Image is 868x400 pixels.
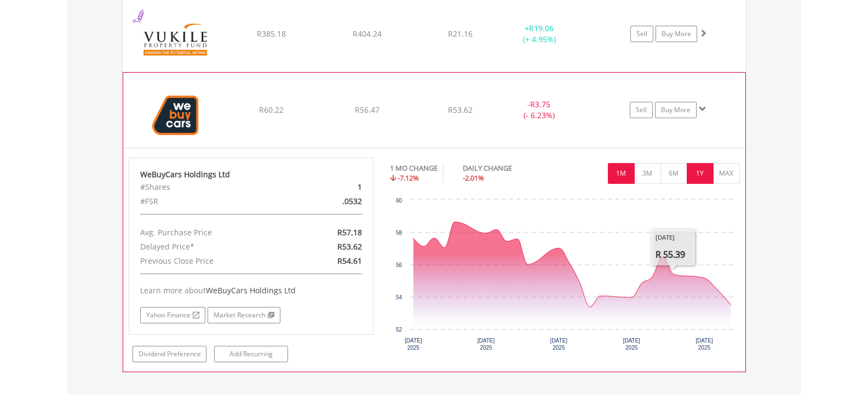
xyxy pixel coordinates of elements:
span: R19.06 [529,23,554,33]
button: 6M [660,163,687,184]
div: Chart. Highcharts interactive chart. [390,194,740,358]
a: Add Recurring [214,346,288,362]
text: 58 [396,230,403,236]
span: R21.16 [448,28,473,39]
span: R57.18 [337,227,362,237]
span: R385.18 [257,28,286,39]
svg: Interactive chart [390,194,739,358]
text: [DATE] 2025 [478,338,495,351]
span: WeBuyCars Holdings Ltd [206,285,296,295]
text: 60 [396,198,403,204]
text: 54 [396,294,403,300]
text: [DATE] 2025 [405,338,422,351]
div: WeBuyCars Holdings Ltd [140,169,363,180]
text: 52 [396,327,403,333]
div: Learn more about [140,285,363,296]
a: Dividend Preference [133,346,206,362]
text: [DATE] 2025 [623,338,640,351]
span: R3.75 [530,99,550,109]
span: R56.47 [355,105,380,115]
button: 3M [634,163,661,184]
div: 1 [291,180,370,194]
img: EQU.ZA.VKE.png [128,10,222,69]
div: .0532 [291,194,370,208]
span: R53.62 [448,105,473,115]
div: Avg. Purchase Price [132,225,291,240]
div: - (- 6.23%) [498,99,580,121]
text: 56 [396,262,403,268]
a: Buy More [656,26,697,42]
span: R53.62 [337,241,362,252]
span: -2.01% [463,173,484,183]
span: -7.12% [398,173,419,183]
button: 1Y [687,163,714,184]
div: Delayed Price* [132,240,291,254]
a: Yahoo Finance [140,307,205,323]
text: [DATE] 2025 [550,338,568,351]
div: + (+ 4.95%) [498,23,581,45]
span: R60.22 [259,105,284,115]
span: R404.24 [353,28,382,39]
span: R54.61 [337,256,362,266]
div: Previous Close Price [132,254,291,268]
div: 1 MO CHANGE [390,163,438,173]
div: DAILY CHANGE [463,163,550,173]
div: #FSR [132,194,291,208]
img: EQU.ZA.WBC.png [129,86,223,144]
button: 1M [608,163,635,184]
a: Buy More [655,102,697,118]
text: [DATE] 2025 [695,338,713,351]
a: Sell [630,102,653,118]
div: #Shares [132,180,291,194]
a: Sell [630,26,653,42]
button: MAX [713,163,740,184]
a: Market Research [208,307,280,323]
